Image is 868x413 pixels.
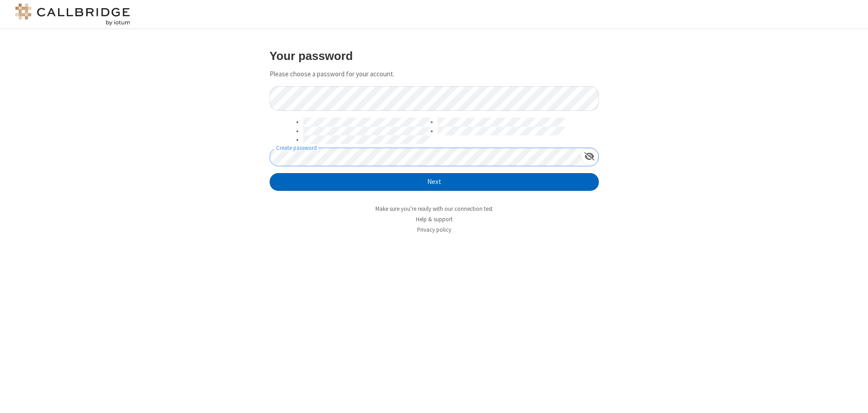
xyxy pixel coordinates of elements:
a: Help & support [416,215,453,223]
button: Next [270,173,599,191]
a: Privacy policy [417,226,451,234]
input: Create password [270,148,581,166]
img: logo@2x.png [14,4,132,25]
div: Show password [581,148,598,165]
h3: Your password [270,50,599,62]
p: Please choose a password for your account. [270,69,599,80]
a: Make sure you're ready with our connection test [375,205,493,213]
